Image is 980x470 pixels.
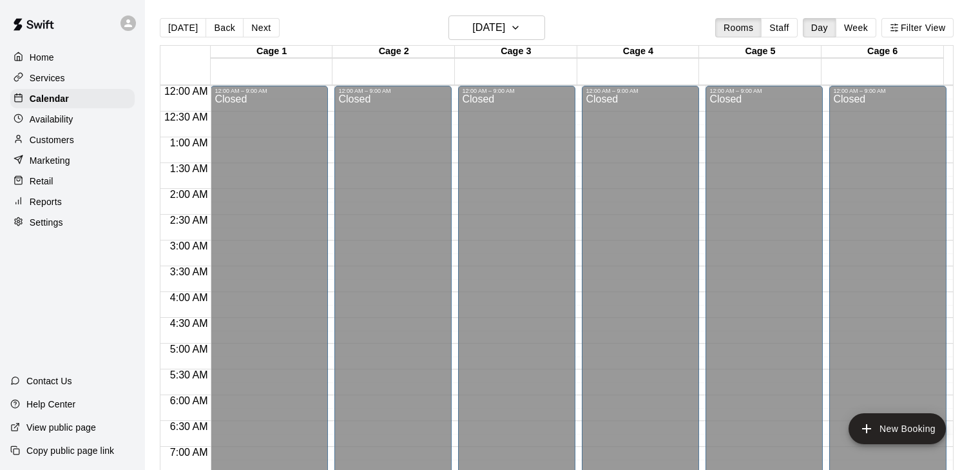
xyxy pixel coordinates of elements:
[10,151,135,170] a: Marketing
[167,215,211,226] span: 2:30 AM
[709,88,819,94] div: 12:00 AM – 9:00 AM
[167,395,211,406] span: 6:00 AM
[10,213,135,232] a: Settings
[836,18,876,37] button: Week
[26,375,72,387] p: Contact Us
[30,113,73,126] p: Availability
[211,46,333,58] div: Cage 1
[10,48,135,67] a: Home
[472,19,505,37] h6: [DATE]
[30,216,63,229] p: Settings
[161,112,211,122] span: 12:30 AM
[30,195,62,208] p: Reports
[821,46,944,58] div: Cage 6
[30,154,70,167] p: Marketing
[167,318,211,329] span: 4:30 AM
[26,398,75,411] p: Help Center
[26,421,96,434] p: View public page
[30,133,74,146] p: Customers
[10,89,135,108] a: Calendar
[699,46,821,58] div: Cage 5
[10,171,135,191] a: Retail
[167,266,211,277] span: 3:30 AM
[167,137,211,148] span: 1:00 AM
[10,110,135,129] a: Availability
[167,447,211,458] span: 7:00 AM
[803,18,836,37] button: Day
[167,344,211,355] span: 5:00 AM
[849,413,946,444] button: add
[833,88,943,94] div: 12:00 AM – 9:00 AM
[167,189,211,200] span: 2:00 AM
[160,18,206,37] button: [DATE]
[26,444,114,457] p: Copy public page link
[577,46,700,58] div: Cage 4
[455,46,577,58] div: Cage 3
[167,292,211,303] span: 4:00 AM
[10,130,135,150] a: Customers
[167,163,211,174] span: 1:30 AM
[30,51,54,64] p: Home
[167,369,211,380] span: 5:30 AM
[332,46,455,58] div: Cage 2
[243,18,279,37] button: Next
[761,18,798,37] button: Staff
[30,92,69,105] p: Calendar
[30,72,65,84] p: Services
[10,68,135,88] a: Services
[10,192,135,211] a: Reports
[462,88,572,94] div: 12:00 AM – 9:00 AM
[30,175,53,188] p: Retail
[715,18,762,37] button: Rooms
[167,240,211,251] span: 3:00 AM
[448,15,545,40] button: [DATE]
[161,86,211,97] span: 12:00 AM
[167,421,211,432] span: 6:30 AM
[881,18,954,37] button: Filter View
[338,88,448,94] div: 12:00 AM – 9:00 AM
[206,18,244,37] button: Back
[215,88,324,94] div: 12:00 AM – 9:00 AM
[586,88,695,94] div: 12:00 AM – 9:00 AM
